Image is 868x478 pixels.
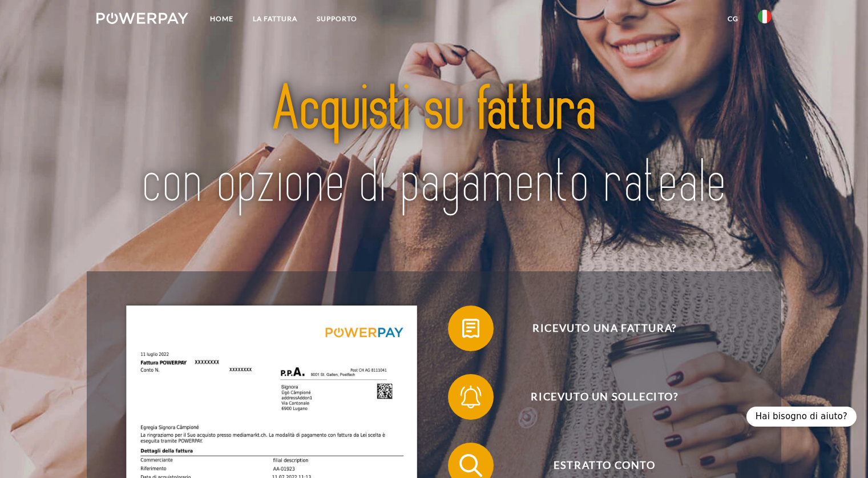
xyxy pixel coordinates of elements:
img: qb_bell.svg [457,383,485,411]
span: Ricevuto un sollecito? [465,374,744,420]
a: Home [200,9,243,29]
button: Ricevuto un sollecito? [448,374,745,420]
img: it [758,10,772,23]
span: Ricevuto una fattura? [465,306,744,351]
button: Ricevuto una fattura? [448,306,745,351]
img: logo-powerpay-white.svg [96,13,188,24]
div: Hai bisogno di aiuto? [746,407,857,427]
a: LA FATTURA [243,9,307,29]
img: title-powerpay_it.svg [130,48,738,246]
img: qb_bill.svg [457,314,485,343]
a: Supporto [307,9,367,29]
a: CG [718,9,748,29]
